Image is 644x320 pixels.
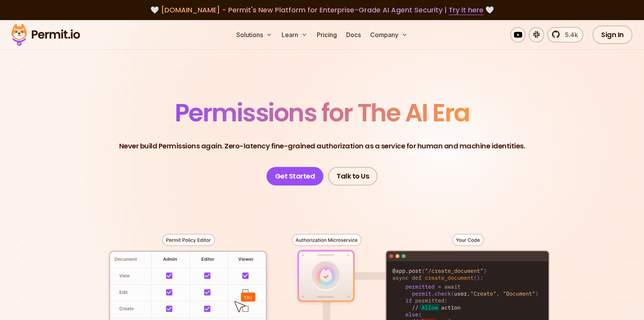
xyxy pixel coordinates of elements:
button: Company [367,27,411,43]
a: Try it here [449,5,483,15]
a: Talk to Us [328,167,378,186]
img: Permit logo [8,22,84,48]
span: Permissions for The AI Era [175,95,470,130]
button: Learn [278,27,311,43]
a: Sign In [593,26,632,44]
a: Pricing [314,27,340,43]
a: 5.4k [547,27,583,43]
div: 🤍 🤍 [19,5,625,15]
button: Solutions [233,27,275,43]
a: Docs [343,27,364,43]
a: Get Started [266,167,324,186]
p: Never build Permissions again. Zero-latency fine-grained authorization as a service for human and... [119,141,525,151]
span: [DOMAIN_NAME] - Permit's New Platform for Enterprise-Grade AI Agent Security | [161,5,483,15]
span: 5.4k [560,30,578,39]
